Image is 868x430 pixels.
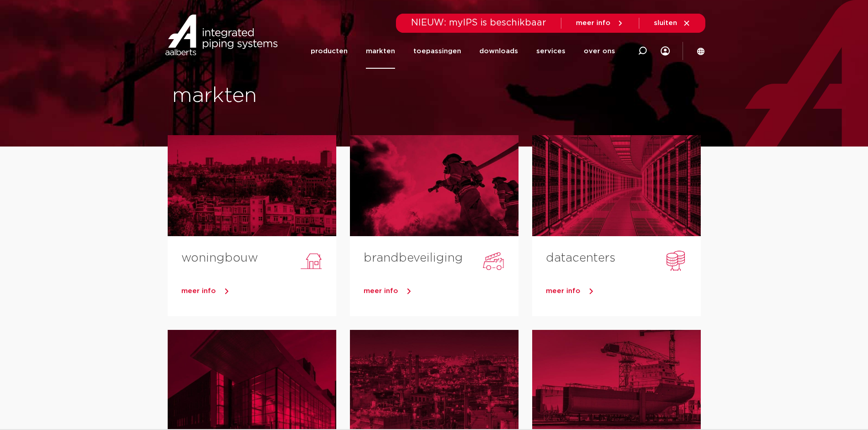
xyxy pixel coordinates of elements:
[364,284,519,298] a: meer info
[181,252,258,264] a: woningbouw
[536,34,565,69] a: services
[311,34,348,69] a: producten
[364,288,398,294] span: meer info
[576,19,624,27] a: meer info
[311,34,615,69] nav: Menu
[364,252,463,264] a: brandbeveiliging
[181,288,216,294] span: meer info
[546,284,701,298] a: meer info
[413,34,461,69] a: toepassingen
[479,34,518,69] a: downloads
[654,19,691,27] a: sluiten
[654,20,677,26] span: sluiten
[576,20,611,26] span: meer info
[411,18,546,27] span: NIEUW: myIPS is beschikbaar
[584,34,615,69] a: over ons
[546,252,616,264] a: datacenters
[546,288,580,294] span: meer info
[172,81,430,111] h1: markten
[181,284,336,298] a: meer info
[366,34,395,69] a: markten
